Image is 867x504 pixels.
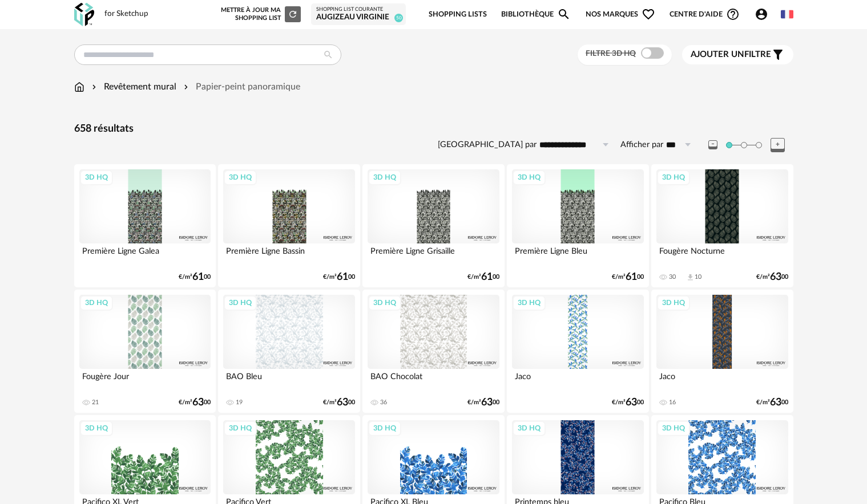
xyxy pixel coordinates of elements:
[192,399,204,407] span: 63
[316,13,401,23] div: AUGIZEAU Virginie
[586,50,636,58] span: Filtre 3D HQ
[74,3,94,26] img: OXP
[368,170,401,185] div: 3D HQ
[770,273,781,281] span: 63
[642,7,655,21] span: Heart Outline icon
[512,243,643,266] div: Première Ligne Bleu
[670,7,740,21] span: Centre d'aideHelp Circle Outline icon
[656,243,788,266] div: Fougère Nocturne
[80,421,113,436] div: 3D HQ
[236,399,243,407] div: 19
[368,369,499,392] div: BAO Chocolat
[481,273,493,281] span: 61
[626,273,637,281] span: 61
[224,421,257,436] div: 3D HQ
[380,399,387,407] div: 36
[74,164,216,287] a: 3D HQ Première Ligne Galea €/m²6100
[771,48,785,62] span: Filter icon
[513,421,546,436] div: 3D HQ
[501,1,571,28] a: BibliothèqueMagnify icon
[557,7,571,21] span: Magnify icon
[513,295,546,310] div: 3D HQ
[755,7,773,21] span: Account Circle icon
[223,369,354,392] div: BAO Bleu
[755,7,768,21] span: Account Circle icon
[651,164,793,287] a: 3D HQ Fougère Nocturne 30 Download icon 10 €/m²6300
[612,273,644,281] div: €/m² 00
[756,273,788,281] div: €/m² 00
[695,273,701,281] div: 10
[179,273,211,281] div: €/m² 00
[467,399,499,407] div: €/m² 00
[104,9,148,19] div: for Sketchup
[337,399,348,407] span: 63
[691,50,744,59] span: Ajouter un
[781,8,793,21] img: fr
[657,295,690,310] div: 3D HQ
[586,1,655,28] span: Nos marques
[218,164,360,287] a: 3D HQ Première Ligne Bassin €/m²6100
[316,6,401,13] div: Shopping List courante
[316,6,401,23] a: Shopping List courante AUGIZEAU Virginie 50
[429,1,487,28] a: Shopping Lists
[669,399,676,407] div: 16
[362,164,504,287] a: 3D HQ Première Ligne Grisaille €/m²6100
[682,45,793,64] button: Ajouter unfiltre Filter icon
[651,290,793,413] a: 3D HQ Jaco 16 €/m²6300
[612,399,644,407] div: €/m² 00
[686,273,695,282] span: Download icon
[223,243,354,266] div: Première Ligne Bassin
[179,399,211,407] div: €/m² 00
[79,243,211,266] div: Première Ligne Galea
[323,399,355,407] div: €/m² 00
[362,290,504,413] a: 3D HQ BAO Chocolat 36 €/m²6300
[219,6,301,22] div: Mettre à jour ma Shopping List
[79,369,211,392] div: Fougère Jour
[691,49,771,60] span: filtre
[438,140,537,151] label: [GEOGRAPHIC_DATA] par
[481,399,493,407] span: 63
[756,399,788,407] div: €/m² 00
[467,273,499,281] div: €/m² 00
[74,123,793,136] div: 658 résultats
[192,273,204,281] span: 61
[80,295,113,310] div: 3D HQ
[368,421,401,436] div: 3D HQ
[513,170,546,185] div: 3D HQ
[626,399,637,407] span: 63
[368,243,499,266] div: Première Ligne Grisaille
[224,170,257,185] div: 3D HQ
[620,140,663,151] label: Afficher par
[323,273,355,281] div: €/m² 00
[507,164,648,287] a: 3D HQ Première Ligne Bleu €/m²6100
[224,295,257,310] div: 3D HQ
[507,290,648,413] a: 3D HQ Jaco €/m²6300
[288,11,298,17] span: Refresh icon
[770,399,781,407] span: 63
[669,273,676,281] div: 30
[92,399,99,407] div: 21
[90,80,176,94] div: Revêtement mural
[657,170,690,185] div: 3D HQ
[512,369,643,392] div: Jaco
[218,290,360,413] a: 3D HQ BAO Bleu 19 €/m²6300
[394,14,403,22] span: 50
[337,273,348,281] span: 61
[80,170,113,185] div: 3D HQ
[656,369,788,392] div: Jaco
[368,295,401,310] div: 3D HQ
[90,80,99,94] img: svg+xml;base64,PHN2ZyB3aWR0aD0iMTYiIGhlaWdodD0iMTYiIHZpZXdCb3g9IjAgMCAxNiAxNiIgZmlsbD0ibm9uZSIgeG...
[657,421,690,436] div: 3D HQ
[74,290,216,413] a: 3D HQ Fougère Jour 21 €/m²6300
[74,80,84,94] img: svg+xml;base64,PHN2ZyB3aWR0aD0iMTYiIGhlaWdodD0iMTciIHZpZXdCb3g9IjAgMCAxNiAxNyIgZmlsbD0ibm9uZSIgeG...
[726,7,740,21] span: Help Circle Outline icon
